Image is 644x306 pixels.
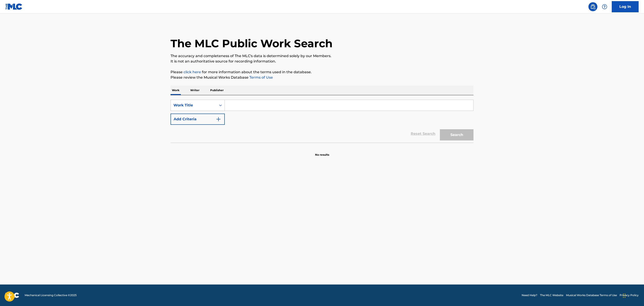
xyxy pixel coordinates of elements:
[171,69,473,75] p: Please for more information about the terms used in the database.
[590,4,596,9] img: search
[216,116,221,122] img: 9d2ae6d4665cec9f34b9.svg
[249,75,273,80] a: Terms of Use
[315,147,329,157] p: No results
[588,2,597,11] a: Public Search
[622,284,644,306] iframe: Chat Widget
[602,4,607,9] img: help
[5,293,19,298] img: logo
[566,293,617,297] a: Musical Works Database Terms of Use
[540,293,563,297] a: The MLC Website
[171,100,473,143] form: Search Form
[189,86,201,95] p: Writer
[522,293,537,297] a: Need Help?
[5,3,23,10] img: MLC Logo
[612,1,639,12] a: Log In
[171,37,333,50] h1: The MLC Public Work Search
[171,86,181,95] p: Work
[209,86,225,95] p: Publisher
[25,293,77,297] span: Mechanical Licensing Collective © 2025
[171,75,473,80] p: Please review the Musical Works Database
[620,293,639,297] a: Privacy Policy
[600,2,609,11] div: Help
[171,59,473,64] p: It is not an authoritative source for recording information.
[171,114,225,125] button: Add Criteria
[623,289,626,302] div: Drag
[173,103,214,108] div: Work Title
[184,70,201,74] a: click here
[171,53,473,59] p: The accuracy and completeness of The MLC's data is determined solely by our Members.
